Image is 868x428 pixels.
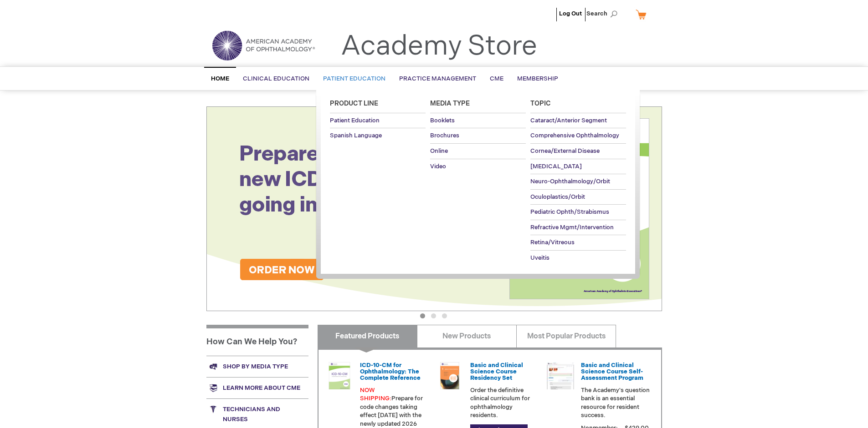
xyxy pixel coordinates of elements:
[399,75,476,82] span: Practice Management
[581,362,643,382] a: Basic and Clinical Science Course Self-Assessment Program
[326,362,353,389] img: 0120008u_42.png
[417,325,517,347] a: New Products
[360,362,421,382] a: ICD-10-CM for Ophthalmology: The Complete Reference
[530,147,600,155] span: Cornea/External Disease
[436,362,463,389] img: 02850963u_47.png
[430,117,455,124] span: Booklets
[211,75,229,82] span: Home
[318,325,417,347] a: Featured Products
[530,117,607,124] span: Cataract/Anterior Segment
[330,117,380,124] span: Patient Education
[516,325,616,347] a: Most Popular Products
[470,386,539,420] p: Order the definitive clinical curriculum for ophthalmology residents.
[530,163,582,170] span: [MEDICAL_DATA]
[206,325,308,356] h1: How Can We Help You?
[530,178,610,185] span: Neuro-Ophthalmology/Orbit
[430,147,448,155] span: Online
[530,208,609,216] span: Pediatric Ophth/Strabismus
[470,362,523,382] a: Basic and Clinical Science Course Residency Set
[243,75,309,82] span: Clinical Education
[206,377,308,398] a: Learn more about CME
[530,193,585,201] span: Oculoplastics/Orbit
[517,75,558,82] span: Membership
[490,75,503,82] span: CME
[430,163,446,170] span: Video
[420,313,425,318] button: 1 of 3
[559,10,582,17] a: Log Out
[360,387,391,403] span: NOW SHIPPING:
[530,224,614,231] span: Refractive Mgmt/Intervention
[530,239,575,246] span: Retina/Vitreous
[323,75,385,82] span: Patient Education
[442,313,447,318] button: 3 of 3
[586,5,621,23] span: Search
[341,30,537,63] a: Academy Store
[530,254,550,262] span: Uveitis
[430,100,470,107] span: Media Type
[206,356,308,377] a: Shop by media type
[547,362,574,389] img: bcscself_20.jpg
[330,100,378,107] span: Product Line
[581,386,650,420] p: The Academy's question bank is an essential resource for resident success.
[430,132,459,139] span: Brochures
[530,100,551,107] span: Topic
[330,132,382,139] span: Spanish Language
[431,313,436,318] button: 2 of 3
[530,132,619,139] span: Comprehensive Ophthalmology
